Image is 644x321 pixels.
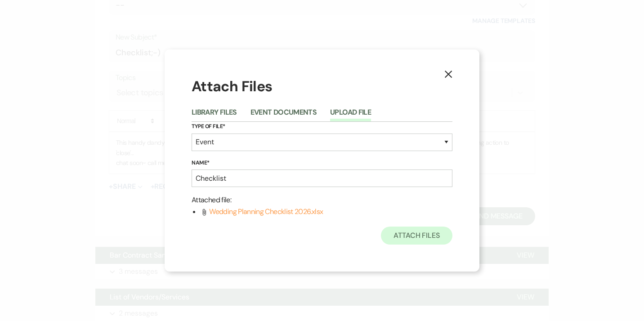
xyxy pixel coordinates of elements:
[192,194,452,206] p: Attached file :
[330,109,371,121] button: Upload File
[192,76,452,97] h1: Attach Files
[192,122,452,132] label: Type of File*
[209,207,323,216] span: Wedding Planning Checklist 2026.xlsx
[192,109,237,121] button: Library Files
[250,109,317,121] button: Event Documents
[381,227,452,245] button: Attach Files
[192,158,452,168] label: Name*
